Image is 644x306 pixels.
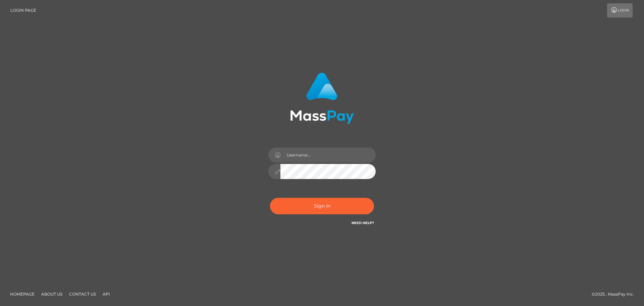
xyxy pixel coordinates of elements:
a: Need Help? [352,221,374,225]
img: MassPay Login [290,73,354,124]
button: Sign in [270,198,374,214]
input: Username... [280,147,376,163]
a: Login Page [10,3,36,17]
a: About Us [39,289,65,299]
a: Homepage [7,289,37,299]
a: API [100,289,113,299]
a: Contact Us [66,289,99,299]
div: © 2025 , MassPay Inc. [592,291,639,298]
a: Login [607,3,633,17]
